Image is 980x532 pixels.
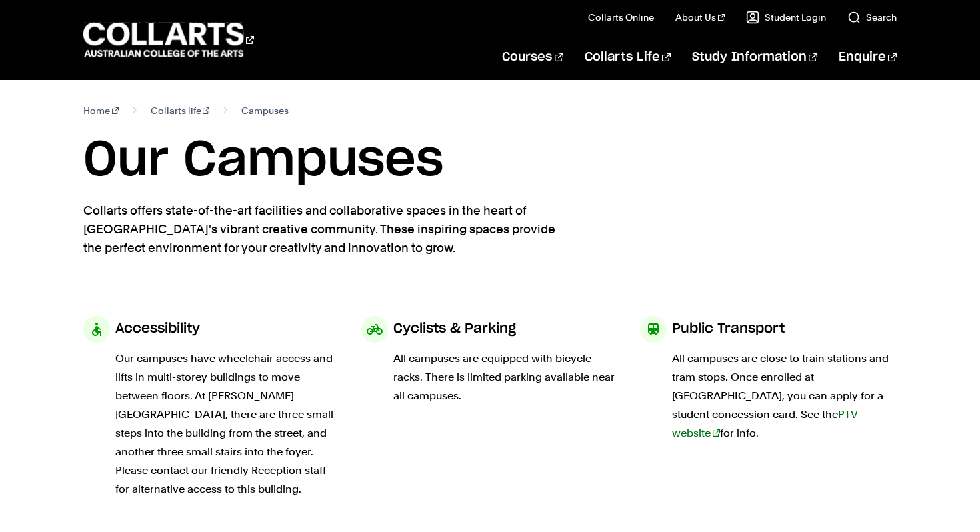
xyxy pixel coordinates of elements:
[83,101,119,120] a: Home
[692,35,817,79] a: Study Information
[839,35,897,79] a: Enquire
[393,349,618,405] p: All campuses are equipped with bicycle racks. There is limited parking available near all campuses.
[672,408,857,439] a: PTV website
[588,11,654,24] a: Collarts Online
[83,21,254,59] div: Go to homepage
[151,101,210,120] a: Collarts life
[746,11,826,24] a: Student Login
[83,131,897,191] h1: Our Campuses
[672,349,897,443] p: All campuses are close to train stations and tram stops. Once enrolled at [GEOGRAPHIC_DATA], you ...
[585,35,671,79] a: Collarts Life
[83,201,570,257] p: Collarts offers state-of-the-art facilities and collaborative spaces in the heart of [GEOGRAPHIC_...
[115,316,200,341] h3: Accessibility
[672,316,785,341] h3: Public Transport
[241,101,289,120] span: Campuses
[675,11,725,24] a: About Us
[393,316,516,341] h3: Cyclists & Parking
[502,35,563,79] a: Courses
[847,11,897,24] a: Search
[115,349,340,499] p: Our campuses have wheelchair access and lifts in multi-storey buildings to move between floors. A...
